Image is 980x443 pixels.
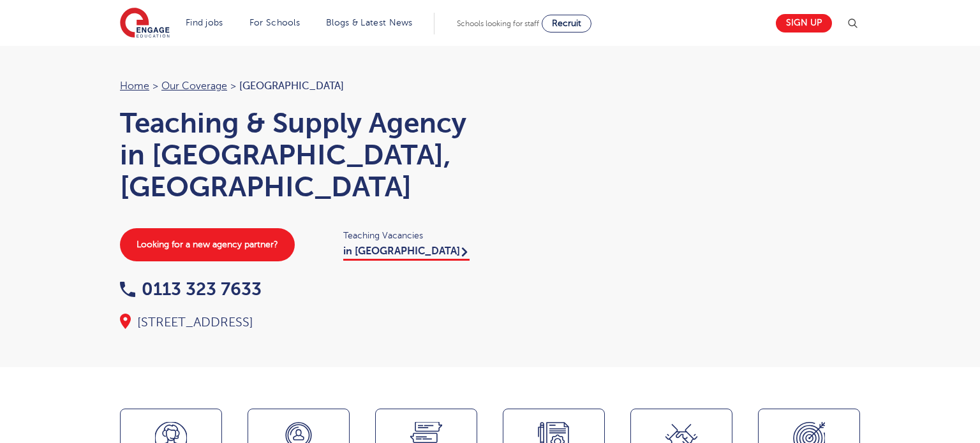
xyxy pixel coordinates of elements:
[343,245,470,261] a: in [GEOGRAPHIC_DATA]
[230,80,236,92] span: >
[552,18,581,28] span: Recruit
[343,228,477,243] span: Teaching Vacancies
[152,80,158,92] span: >
[120,8,170,40] img: Engage Education
[120,279,262,299] a: 0113 323 7633
[776,14,832,33] a: Sign up
[120,78,477,94] nav: breadcrumb
[249,18,300,27] a: For Schools
[326,18,413,27] a: Blogs & Latest News
[120,107,477,203] h1: Teaching & Supply Agency in [GEOGRAPHIC_DATA], [GEOGRAPHIC_DATA]
[120,314,477,331] div: [STREET_ADDRESS]
[120,228,295,261] a: Looking for a new agency partner?
[161,80,227,92] a: Our coverage
[542,15,591,33] a: Recruit
[186,18,223,27] a: Find jobs
[120,80,149,92] a: Home
[239,80,344,92] span: [GEOGRAPHIC_DATA]
[457,19,539,28] span: Schools looking for staff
